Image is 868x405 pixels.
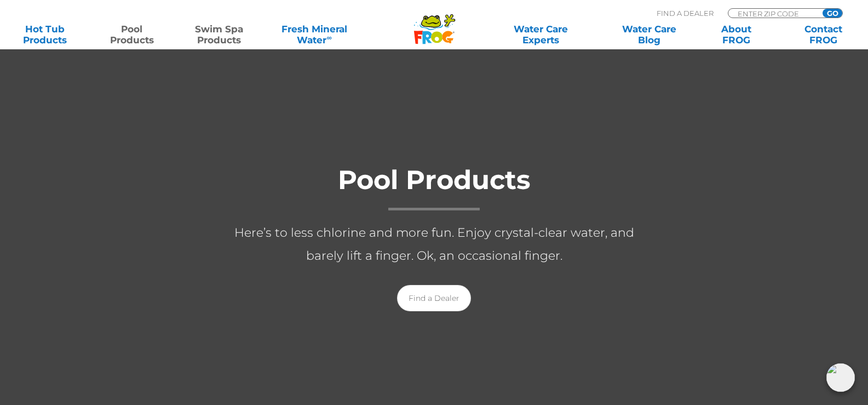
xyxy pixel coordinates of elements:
[702,24,770,45] a: AboutFROG
[823,9,842,18] input: GO
[272,24,357,45] a: Fresh MineralWater∞
[397,285,471,311] a: Find a Dealer
[185,24,253,45] a: Swim SpaProducts
[215,221,653,267] p: Here’s to less chlorine and more fun. Enjoy crystal-clear water, and barely lift a finger. Ok, an...
[616,24,683,45] a: Water CareBlog
[326,33,331,42] sup: ∞
[826,363,855,392] img: openIcon
[215,166,653,210] h1: Pool Products
[737,9,810,18] input: Zip Code Form
[657,8,714,18] p: Find A Dealer
[11,24,79,45] a: Hot TubProducts
[789,24,857,45] a: ContactFROG
[486,24,596,45] a: Water CareExperts
[98,24,166,45] a: PoolProducts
